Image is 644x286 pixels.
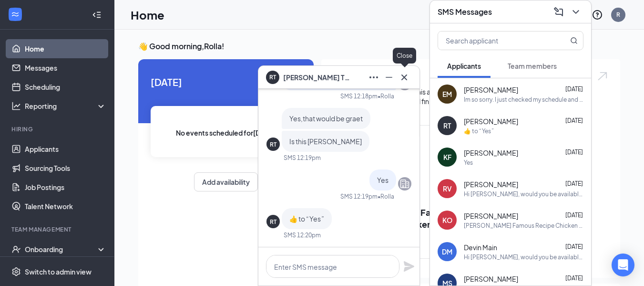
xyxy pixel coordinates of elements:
button: Ellipses [366,70,381,85]
svg: Collapse [92,10,102,20]
svg: Ellipses [368,72,379,83]
div: Switch to admin view [25,267,92,276]
span: [DATE] [151,74,301,89]
svg: MagnifyingGlass [570,37,578,44]
div: Open Intercom Messenger [612,254,634,276]
span: Is this [PERSON_NAME] [289,137,362,146]
div: R [616,11,620,19]
input: Search applicant [438,32,551,50]
span: Applicants [447,62,481,70]
span: Team members [508,62,557,70]
div: EM [442,89,452,99]
div: SMS 12:20pm [284,231,321,239]
span: [DATE] [565,117,583,124]
div: RV [443,184,452,193]
span: [PERSON_NAME] [464,180,518,189]
a: Applicants [25,139,106,159]
a: Home [25,39,106,58]
div: SMS 12:19pm [340,192,378,201]
span: [DATE] [565,243,583,250]
svg: Cross [399,72,410,83]
span: [DATE] [565,212,583,219]
div: ​👍​ to “ Yes ” [464,127,494,135]
span: [DATE] [565,148,583,156]
span: [PERSON_NAME] [464,85,518,95]
span: [PERSON_NAME] Tillott [283,72,350,83]
span: Yes,that would be graet [289,114,363,123]
a: Messages [25,58,106,77]
button: Add availability [194,172,258,191]
div: Yes [464,159,473,167]
span: ​👍​ to “ Yes ” [289,214,324,223]
svg: Company [399,178,410,190]
svg: QuestionInfo [592,9,603,21]
button: ChevronDown [568,4,583,20]
div: RT [443,121,451,130]
div: DM [442,247,452,256]
div: [PERSON_NAME] Famous Recipe Chicken is so excited for you to join our team! Do you know anyone el... [464,222,583,230]
span: No events scheduled for [DATE] . [176,127,276,138]
span: [PERSON_NAME] [464,148,518,158]
span: • Rolla [378,92,394,100]
h3: 👋 Good morning, Rolla ! [138,41,620,52]
svg: Settings [11,267,21,276]
button: Minimize [381,70,397,85]
h3: SMS Messages [438,7,492,17]
svg: WorkstreamLogo [10,10,20,19]
a: Job Postings [25,178,106,197]
span: Yes [377,176,388,184]
a: Sourcing Tools [25,159,106,178]
h1: Home [131,7,164,23]
div: Team Management [11,225,104,233]
div: KO [442,215,452,225]
svg: UserCheck [11,244,21,254]
span: [DATE] [565,85,583,93]
div: Hi [PERSON_NAME], would you be available [DATE] at 3:30pm for an interview? [464,253,583,261]
svg: ChevronDown [570,6,582,18]
div: KF [443,152,451,162]
a: Scheduling [25,77,106,96]
svg: Plane [403,261,415,272]
span: • Rolla [378,192,394,201]
div: SMS 12:19pm [284,154,321,162]
svg: Analysis [11,101,21,111]
div: Close [393,48,416,64]
svg: Minimize [383,72,395,83]
div: Onboarding [25,244,98,254]
a: Talent Network [25,197,106,216]
svg: ComposeMessage [553,6,564,18]
span: [DATE] [565,275,583,282]
span: Devin Main [464,243,497,252]
div: RT [270,140,276,148]
span: [PERSON_NAME] [464,211,518,221]
div: RT [270,218,276,226]
button: Cross [397,70,412,85]
div: Reporting [25,101,107,111]
span: [PERSON_NAME] [464,274,518,284]
img: open.6027fd2a22e1237b5b06.svg [596,71,609,82]
div: Im so sorry. I just checked my schedule and will actually be in a meeting for my children during ... [464,95,583,104]
span: [PERSON_NAME] [464,117,518,126]
div: SMS 12:18pm [340,92,378,100]
span: [DATE] [565,180,583,187]
button: ComposeMessage [551,4,566,20]
div: Hiring [11,125,104,133]
div: Hi [PERSON_NAME], would you be available for an interview [DATE] at 2:30pm? [464,190,583,198]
